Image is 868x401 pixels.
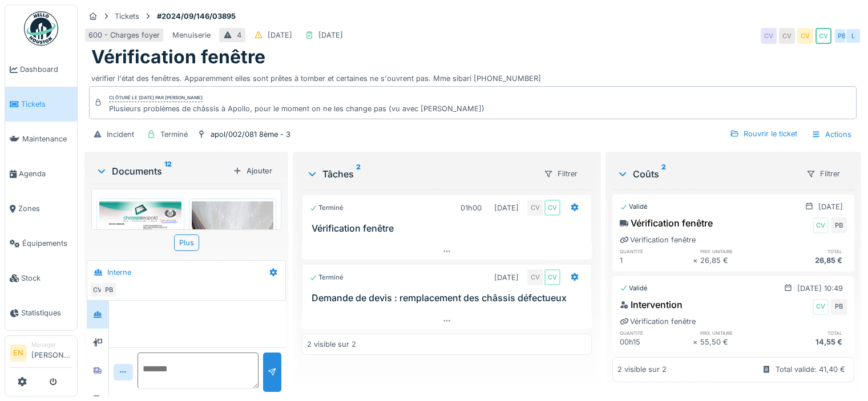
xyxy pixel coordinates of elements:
a: EN Manager[PERSON_NAME] [10,341,72,368]
sup: 2 [356,167,361,181]
div: Actions [806,126,857,143]
img: 18elj66cjptxdkgablut8wuu2rqm [99,201,181,317]
div: apol/002/081 8ème - 3 [211,129,290,140]
a: Dashboard [5,52,77,87]
div: [PERSON_NAME] [134,346,183,354]
strong: #2024/09/146/03895 [152,11,240,22]
div: Terminé [309,273,344,282]
h1: Vérification fenêtre [91,46,265,68]
div: CV [527,200,543,216]
a: Équipements [5,226,77,261]
div: Plusieurs problèmes de châssis à Apollo, pour le moment on ne les change pas (vu avec [PERSON_NAME]) [109,103,485,114]
div: Filtrer [801,165,845,182]
div: Filtrer [539,165,583,182]
h6: quantité [620,329,693,337]
span: Équipements [22,238,72,249]
div: Interne [107,267,131,278]
div: CV [779,28,795,44]
div: Ajouter [228,163,277,179]
li: EN [10,345,27,362]
div: 2 visible sur 2 [307,339,356,350]
div: 01h00 [461,202,482,213]
a: Stock [5,261,77,295]
a: Zones [5,191,77,226]
span: Zones [18,203,72,214]
h3: Vérification fenêtre [312,223,587,234]
div: PB [834,28,850,44]
div: CV [527,269,543,285]
div: [DATE] [494,272,519,283]
span: Maintenance [22,133,72,144]
span: Tickets [21,99,72,110]
li: [PERSON_NAME] [31,341,72,365]
div: 2 visible sur 2 [617,364,667,375]
span: Dashboard [20,64,72,75]
div: Terminé [160,129,188,140]
sup: 2 [661,167,666,181]
div: Validé [620,202,648,212]
img: Badge_color-CXgf-gQk.svg [24,11,58,46]
div: Documents [96,164,228,178]
a: Agenda [5,156,77,191]
div: 4 [237,30,241,40]
div: PB [831,299,847,315]
div: CV [761,28,777,44]
a: Maintenance [5,121,77,156]
div: Tâches [306,167,534,181]
div: Coûts [617,167,797,181]
div: Rouvrir le ticket [725,126,802,141]
div: Vérification fenêtre [620,216,713,230]
div: × [693,337,700,347]
div: Terminé [309,203,344,213]
div: Manager [31,341,72,349]
div: CV [815,28,831,44]
div: Validé [620,283,648,293]
div: PB [831,217,847,233]
div: CV [813,217,829,233]
h3: Demande de devis : remplacement des châssis défectueux [312,293,587,303]
div: PB [101,282,117,298]
div: Clôturé le [DATE] par [PERSON_NAME] [109,94,203,102]
a: Tickets [5,87,77,121]
h6: total [773,329,847,337]
div: [DATE] [318,30,343,40]
div: vérifier l'état des fenêtres. Apparemment elles sont prêtes à tomber et certaines ne s'ouvrent pa... [91,68,854,84]
span: Statistiques [21,307,72,318]
div: × [693,255,700,266]
div: [DATE] 10:49 [797,283,843,294]
a: Statistiques [5,295,77,330]
div: CV [90,282,106,298]
div: 600 - Charges foyer [88,30,160,40]
h6: prix unitaire [700,329,774,337]
div: 00h15 [620,337,693,347]
span: Stock [21,273,72,283]
div: L [845,28,861,44]
h6: prix unitaire [700,248,774,255]
div: Total validé: 41,40 € [776,364,845,375]
sup: 12 [164,164,172,178]
div: Menuiserie [172,30,211,40]
div: Incident [107,129,134,140]
div: Intervention [620,298,683,311]
div: 14,55 € [773,337,847,347]
div: 1 [620,255,693,266]
h6: total [773,248,847,255]
span: Agenda [19,168,72,179]
img: bpejyixbhl5bbd4gfzjqwdtva7yn [192,201,274,310]
div: CV [797,28,813,44]
div: [DATE] [818,201,843,212]
h6: quantité [620,248,693,255]
div: [DATE] 11:12 [185,346,219,354]
div: 26,85 € [773,255,847,266]
div: 55,50 € [700,337,774,347]
div: Tickets [115,11,139,22]
div: CV [544,269,560,285]
div: [DATE] [268,30,292,40]
div: Vérification fenêtre [620,234,696,245]
div: Plus [174,234,199,251]
div: 26,85 € [700,255,774,266]
div: CV [544,200,560,216]
div: Vérification fenêtre [620,316,696,327]
div: CV [813,299,829,315]
div: [DATE] [494,202,519,213]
